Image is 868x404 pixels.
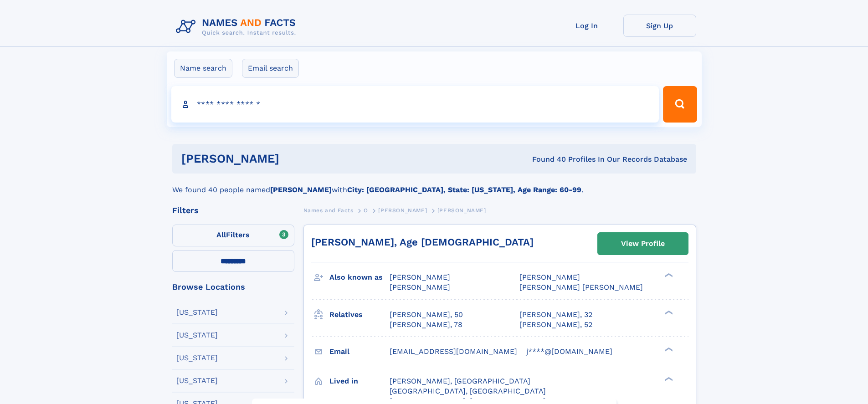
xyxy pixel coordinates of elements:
[621,233,665,254] div: View Profile
[172,206,294,215] div: Filters
[242,59,299,78] label: Email search
[390,283,450,291] span: [PERSON_NAME]
[663,346,673,352] div: ❯
[172,225,294,246] label: Filters
[519,320,592,330] a: [PERSON_NAME], 52
[519,310,592,320] a: [PERSON_NAME], 32
[172,174,696,195] div: We found 40 people named with .
[176,377,218,384] div: [US_STATE]
[390,377,530,385] span: [PERSON_NAME], [GEOGRAPHIC_DATA]
[311,236,534,248] a: [PERSON_NAME], Age [DEMOGRAPHIC_DATA]
[519,283,643,291] span: [PERSON_NAME] [PERSON_NAME]
[176,354,218,362] div: [US_STATE]
[390,310,463,320] a: [PERSON_NAME], 50
[174,59,232,78] label: Name search
[329,270,390,285] h3: Also known as
[378,205,427,216] a: [PERSON_NAME]
[329,373,390,389] h3: Lived in
[172,283,294,291] div: Browse Locations
[663,309,673,315] div: ❯
[598,233,688,255] a: View Profile
[550,15,623,37] a: Log In
[437,207,486,214] span: [PERSON_NAME]
[663,86,697,123] button: Search Button
[347,185,581,194] b: City: [GEOGRAPHIC_DATA], State: [US_STATE], Age Range: 60-99
[270,185,332,194] b: [PERSON_NAME]
[623,15,696,37] a: Sign Up
[176,309,218,316] div: [US_STATE]
[303,205,354,216] a: Names and Facts
[519,273,580,281] span: [PERSON_NAME]
[176,332,218,339] div: [US_STATE]
[364,205,368,216] a: O
[329,344,390,359] h3: Email
[329,307,390,322] h3: Relatives
[663,272,673,278] div: ❯
[181,153,406,164] h1: [PERSON_NAME]
[171,86,659,123] input: search input
[390,347,517,356] span: [EMAIL_ADDRESS][DOMAIN_NAME]
[216,230,226,239] span: All
[364,207,368,214] span: O
[172,15,303,39] img: Logo Names and Facts
[390,320,462,330] a: [PERSON_NAME], 78
[663,376,673,382] div: ❯
[390,387,546,395] span: [GEOGRAPHIC_DATA], [GEOGRAPHIC_DATA]
[406,154,687,164] div: Found 40 Profiles In Our Records Database
[390,273,450,281] span: [PERSON_NAME]
[378,207,427,214] span: [PERSON_NAME]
